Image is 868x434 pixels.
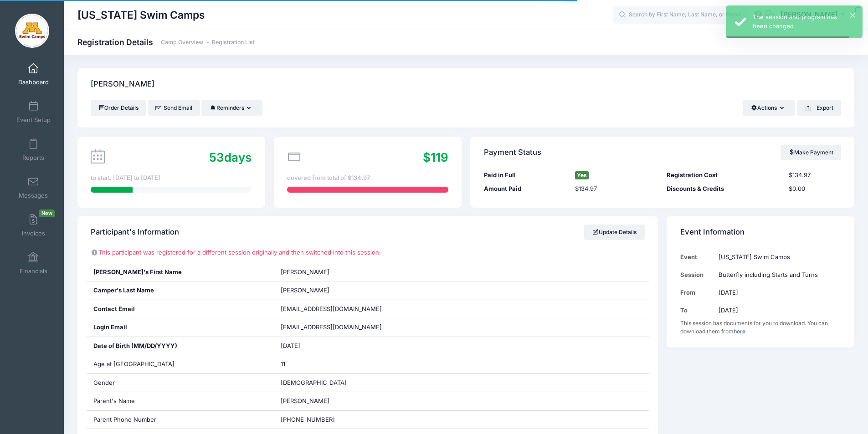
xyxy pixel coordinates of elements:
a: Camp Overview [161,39,203,46]
td: To [680,301,714,319]
span: [EMAIL_ADDRESS][DOMAIN_NAME] [281,323,395,332]
a: Send Email [148,100,200,116]
h1: Registration Details [77,37,255,47]
span: Yes [575,171,589,179]
span: [PERSON_NAME] [281,286,329,294]
div: Parent Phone Number [87,411,274,429]
div: This session has documents for you to download. You can download them from [680,319,841,336]
td: Event [680,248,714,266]
h1: [US_STATE] Swim Camps [77,5,205,26]
a: Messages [12,172,55,204]
span: New [39,209,55,217]
div: Camper's Last Name [87,281,274,300]
a: Order Details [91,100,146,116]
div: Login Email [87,318,274,337]
a: Update Details [584,225,645,240]
div: Age at [GEOGRAPHIC_DATA] [87,355,274,373]
a: Dashboard [12,58,55,90]
div: [PERSON_NAME]'s First Name [87,263,274,281]
span: Messages [19,192,48,199]
a: Make Payment [781,145,841,160]
span: Event Setup [16,116,51,124]
td: Butterfly including Starts and Turns [714,266,841,284]
span: [EMAIL_ADDRESS][DOMAIN_NAME] [281,305,382,312]
span: Financials [20,267,47,275]
div: covered from total of $134.97 [287,174,448,183]
div: $134.97 [785,171,846,180]
span: [PHONE_NUMBER] [281,416,335,423]
h4: Participant's Information [91,220,179,245]
div: Gender [87,374,274,392]
td: Session [680,266,714,284]
img: Minnesota Swim Camps [15,14,49,48]
h4: Event Information [680,220,745,245]
td: From [680,284,714,301]
span: 11 [281,360,285,368]
h4: Payment Status [484,139,541,165]
a: here [734,328,745,335]
span: [DEMOGRAPHIC_DATA] [281,379,347,386]
div: days [209,148,252,166]
button: Export [797,100,841,116]
a: Reports [12,134,55,166]
div: Paid in Full [479,171,571,180]
span: Invoices [22,230,45,237]
button: [PERSON_NAME] [775,5,854,26]
div: The session and program has been changed [753,13,855,31]
div: Amount Paid [479,184,571,194]
div: $134.97 [571,184,663,194]
a: Financials [12,247,55,279]
a: InvoicesNew [12,209,55,241]
button: Reminders [201,100,262,116]
p: This participant was registered for a different session originally and then switched into this se... [91,248,644,257]
span: 53 [209,150,224,164]
span: [PERSON_NAME] [281,397,329,404]
span: Dashboard [18,78,49,86]
button: × [850,13,855,18]
a: Event Setup [12,96,55,128]
span: [DATE] [281,342,300,349]
button: Actions [743,100,795,116]
div: Discounts & Credits [663,184,785,194]
div: Registration Cost [663,171,785,180]
input: Search by First Name, Last Name, or Email... [613,6,750,24]
td: [US_STATE] Swim Camps [714,248,841,266]
span: $119 [423,150,448,164]
a: Registration List [212,39,255,46]
div: Parent's Name [87,392,274,410]
td: [DATE] [714,301,841,319]
td: [DATE] [714,284,841,301]
div: Contact Email [87,300,274,318]
h4: [PERSON_NAME] [91,71,154,97]
span: Reports [22,154,44,162]
span: [PERSON_NAME] [281,268,329,276]
div: to start. [DATE] to [DATE] [91,174,252,183]
div: Date of Birth (MM/DD/YYYY) [87,337,274,355]
div: $0.00 [785,184,846,194]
